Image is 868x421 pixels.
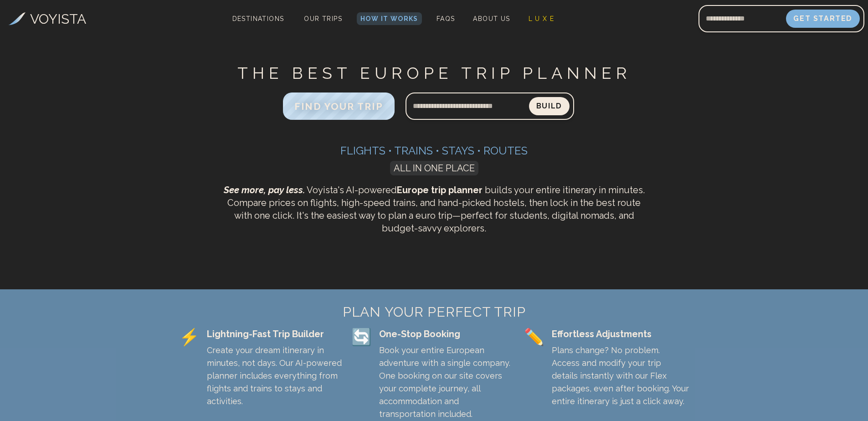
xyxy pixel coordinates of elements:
[179,304,689,320] h2: PLAN YOUR PERFECT TRIP
[351,328,372,346] span: 🔄
[552,328,689,340] div: Effortless Adjustments
[529,15,555,22] span: L U X E
[699,8,786,30] input: Email address
[221,63,647,83] h1: THE BEST EUROPE TRIP PLANNER
[473,15,510,22] span: About Us
[294,101,383,112] span: FIND YOUR TRIP
[224,185,305,195] span: See more, pay less.
[469,12,514,25] a: About Us
[552,344,689,408] p: Plans change? No problem. Access and modify your trip details instantly with our Flex packages, e...
[524,328,544,346] span: ✏️
[379,344,517,421] p: Book your entire European adventure with a single company. One booking on our site covers your co...
[304,15,342,22] span: Our Trips
[525,12,558,25] a: L U X E
[179,328,200,346] span: ⚡
[397,185,483,195] strong: Europe trip planner
[357,12,422,25] a: How It Works
[283,92,394,120] button: FIND YOUR TRIP
[283,103,394,112] a: FIND YOUR TRIP
[207,344,344,408] p: Create your dream itinerary in minutes, not days. Our AI-powered planner includes everything from...
[229,11,288,38] span: Destinations
[437,15,455,22] span: FAQs
[360,15,418,22] span: How It Works
[300,12,346,25] a: Our Trips
[379,328,517,340] div: One-Stop Booking
[221,184,647,235] p: Voyista's AI-powered builds your entire itinerary in minutes. Compare prices on flights, high-spe...
[9,9,86,29] a: VOYISTA
[221,144,647,158] h3: Flights • Trains • Stays • Routes
[390,161,478,175] span: ALL IN ONE PLACE
[30,9,86,29] h3: VOYISTA
[529,97,570,115] button: Build
[786,10,860,28] button: Get Started
[433,12,459,25] a: FAQs
[207,328,344,340] div: Lightning-Fast Trip Builder
[9,12,26,25] img: Voyista Logo
[406,95,529,117] input: Search query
